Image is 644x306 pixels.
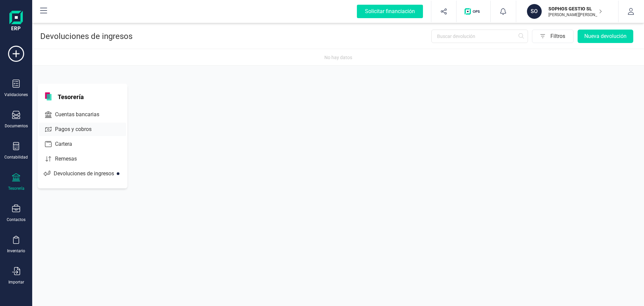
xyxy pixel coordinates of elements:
[52,125,104,133] span: Pagos y cobros
[54,92,88,100] span: Tesorería
[527,4,542,19] div: SO
[578,30,633,43] button: Nueva devolución
[349,1,431,22] button: Solicitar financiación
[5,123,28,129] div: Documentos
[548,12,602,17] p: [PERSON_NAME][PERSON_NAME]
[550,30,573,43] span: Filtros
[9,11,23,32] img: Logo Finanedi
[4,155,28,160] div: Contabilidad
[4,92,28,97] div: Validaciones
[431,30,528,43] input: Buscar devolución
[7,217,25,222] div: Contactos
[52,140,84,148] span: Cartera
[52,155,89,163] span: Remesas
[8,279,24,285] div: Importar
[548,5,602,12] p: SOPHOS GESTIO SL
[524,1,610,22] button: SOSOPHOS GESTIO SL[PERSON_NAME][PERSON_NAME]
[51,170,126,178] span: Devoluciones de ingresos
[532,30,574,43] button: Filtros
[357,5,423,18] div: Solicitar financiación
[7,248,25,254] div: Inventario
[461,1,486,22] button: Logo de OPS
[52,111,111,119] span: Cuentas bancarias
[8,186,24,191] div: Tesorería
[465,8,482,15] img: Logo de OPS
[35,54,641,61] div: No hay datos
[40,31,132,42] p: Devoluciones de ingresos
